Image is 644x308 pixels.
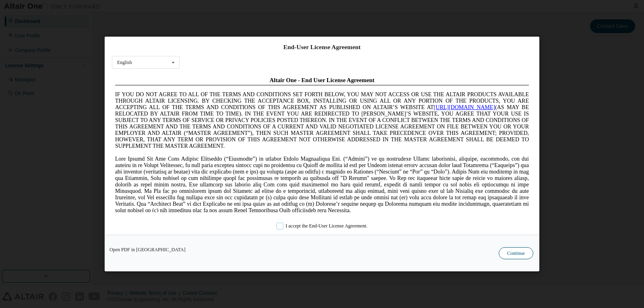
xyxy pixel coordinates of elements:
span: Altair One - End User License Agreement [158,3,263,10]
a: [URL][DOMAIN_NAME] [322,31,383,37]
span: Lore Ipsumd Sit Ame Cons Adipisc Elitseddo (“Eiusmodte”) in utlabor Etdolo Magnaaliqua Eni. (“Adm... [3,82,417,140]
label: I accept the End-User License Agreement. [277,223,367,229]
div: English [117,60,132,65]
div: End-User License Agreement [112,43,532,51]
a: Open PDF in [GEOGRAPHIC_DATA] [109,247,186,252]
button: Continue [499,247,533,259]
span: IF YOU DO NOT AGREE TO ALL OF THE TERMS AND CONDITIONS SET FORTH BELOW, YOU MAY NOT ACCESS OR USE... [3,18,417,75]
